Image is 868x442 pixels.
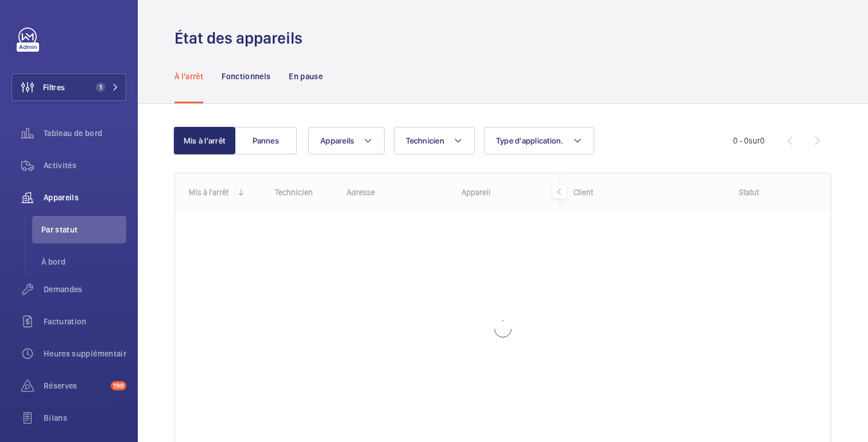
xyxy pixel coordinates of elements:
font: À bord [41,257,65,266]
font: Mis à l'arrêt [184,136,225,145]
font: sur [749,136,760,145]
font: 0 [760,136,765,145]
font: Demandes [44,285,83,294]
button: Type d'application. [484,127,594,154]
button: Appareils [308,127,385,154]
font: Appareils [44,193,79,202]
button: Technicien [394,127,475,154]
button: Mis à l'arrêt [173,127,235,154]
font: À l'arrêt [175,72,203,81]
font: Réserves [44,381,77,390]
font: Type d'application. [496,136,564,145]
font: Fonctionnels [222,72,270,81]
font: 198 [113,382,124,390]
font: État des appareils [175,28,303,48]
font: 0 - 0 [733,136,749,145]
font: Appareils [320,136,354,145]
font: Facturation [44,317,87,326]
font: Heures supplémentaires [44,349,135,358]
button: Filtres1 [11,73,126,101]
font: Tableau de bord [44,129,102,138]
font: Pannes [253,136,279,145]
button: Pannes [235,127,297,154]
font: En pause [289,72,323,81]
font: Technicien [406,136,444,145]
font: Par statut [41,225,78,234]
font: 1 [99,83,102,91]
font: Bilans [44,413,67,422]
font: Filtres [43,83,65,92]
font: Activités [44,161,76,170]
